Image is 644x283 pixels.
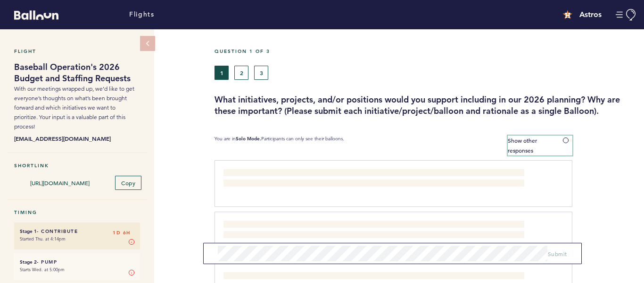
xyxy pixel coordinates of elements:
[223,170,517,187] span: Rehab Bullpen Catcher/Coach - Optimize current staff to prioritize their role/responsibilities an...
[20,266,65,273] time: Starts Wed. at 5:00pm
[254,66,268,80] button: 3
[548,250,567,257] span: Submit
[14,10,58,20] svg: Balloon
[223,273,453,281] span: BlastMotion - Seems like our goals from last year were successful and buy-in has increased.
[14,85,134,130] span: With our meetings wrapped up, we’d like to get everyone’s thoughts on what’s been brought forward...
[20,228,37,234] small: Stage 1
[234,66,248,80] button: 2
[215,136,344,155] p: You are in Participants can only see their balloons.
[20,259,37,265] small: Stage 2
[215,48,637,54] h5: Question 1 of 3
[113,228,131,238] span: 1D 6H
[20,236,66,242] time: Started Thu. at 4:14pm
[14,163,140,169] h5: Shortlink
[14,134,140,143] b: [EMAIL_ADDRESS][DOMAIN_NAME]
[236,136,261,142] b: Solo Mode.
[14,48,140,54] h5: Flight
[129,9,154,20] a: Flights
[579,9,602,20] h4: Astros
[14,61,140,84] h1: Baseball Operation's 2026 Budget and Staffing Requests
[215,94,637,117] h3: What initiatives, projects, and/or positions would you support including in our 2026 planning? Wh...
[215,66,229,80] button: 1
[20,259,134,265] h6: - Pump
[115,176,141,190] button: Copy
[223,222,511,239] span: Finding a role for [PERSON_NAME], whether in ML Ops or elsewhere. He's been excellent and think i...
[616,9,637,21] button: Manage Account
[508,137,537,154] span: Show other responses
[548,249,567,258] button: Submit
[20,228,134,234] h6: - Contribute
[121,179,135,187] span: Copy
[7,9,58,19] a: Balloon
[14,209,140,215] h5: Timing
